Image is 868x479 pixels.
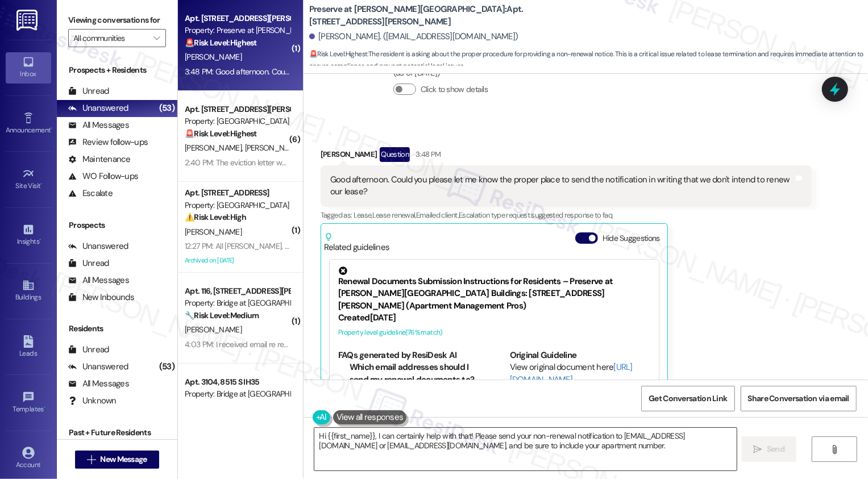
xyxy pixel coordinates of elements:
span: Lease , [354,210,372,220]
div: 3:48 PM: Good afternoon. Could you please let me know the proper place to send the notification i... [185,66,670,77]
a: Leads [6,332,51,363]
div: Maintenance [68,153,131,165]
div: Prospects [57,219,177,231]
div: All Messages [68,274,129,286]
label: Hide Suggestions [603,232,660,244]
div: 3:48 PM [413,148,441,160]
span: [PERSON_NAME] [185,52,242,62]
button: Share Conversation via email [741,386,857,411]
button: Send [742,436,797,462]
div: Property: Bridge at [GEOGRAPHIC_DATA] [185,297,290,309]
button: New Message [75,451,159,469]
input: All communities [73,29,148,47]
span: Escalation type request suggested response to faq [459,210,612,220]
div: Good afternoon. Could you please let me know the proper place to send the notification in writing... [330,174,794,198]
div: Property: [GEOGRAPHIC_DATA] [185,115,290,127]
div: [PERSON_NAME] [321,147,812,165]
i:  [87,455,95,464]
div: Apt. [STREET_ADDRESS][PERSON_NAME] [185,13,290,24]
div: 2:40 PM: The eviction letter was also signed by a leasing agent who said she was the assistant ma... [185,157,611,168]
label: Click to show details [421,84,488,95]
span: [PERSON_NAME] [185,227,242,237]
div: Apt. 116, [STREET_ADDRESS][PERSON_NAME] [185,285,290,297]
span: • [39,236,41,244]
div: Apt. [STREET_ADDRESS] [185,187,290,199]
strong: 🚨 Risk Level: Highest [185,128,257,139]
span: Emailed client , [416,210,459,220]
span: • [41,180,43,188]
div: Tagged as: [321,207,812,223]
img: ResiDesk Logo [16,10,40,31]
a: Templates • [6,388,51,418]
span: • [44,403,45,411]
span: [PERSON_NAME] [185,324,242,335]
i:  [754,445,762,454]
i:  [153,34,160,43]
span: Lease renewal , [372,210,416,220]
button: Get Conversation Link [641,386,734,411]
span: Share Conversation via email [748,393,849,405]
div: Past + Future Residents [57,427,177,439]
div: WO Follow-ups [68,170,138,182]
i:  [830,445,839,454]
div: Residents [57,323,177,335]
span: Get Conversation Link [649,393,727,405]
span: [PERSON_NAME] [244,143,301,153]
div: (53) [156,358,177,376]
span: Send [767,443,784,455]
div: Property: Preserve at [PERSON_NAME][GEOGRAPHIC_DATA] [185,24,290,36]
div: Property level guideline ( 76 % match) [338,327,650,339]
div: Question [380,147,410,161]
div: Related guidelines [324,232,390,253]
div: Unread [68,85,109,97]
strong: 🚨 Risk Level: Highest [309,49,368,59]
span: [PERSON_NAME] [185,143,245,153]
b: FAQs generated by ResiDesk AI [338,349,456,361]
div: Unread [68,344,109,356]
div: Review follow-ups [68,136,148,148]
strong: ⚠️ Risk Level: High [185,212,246,222]
textarea: Hi {{first_name}}, I can certainly help with that! Please send your non-renewal notification to [... [314,428,737,470]
div: Unread [68,257,109,269]
div: Renewal Documents Submission Instructions for Residents – Preserve at [PERSON_NAME][GEOGRAPHIC_DA... [338,266,650,312]
div: Property: Bridge at [GEOGRAPHIC_DATA] [185,388,290,400]
div: View original document here [510,361,650,386]
div: [PERSON_NAME]. ([EMAIL_ADDRESS][DOMAIN_NAME]) [309,31,518,43]
b: Preserve at [PERSON_NAME][GEOGRAPHIC_DATA]: Apt. [STREET_ADDRESS][PERSON_NAME] [309,3,537,28]
div: Created [DATE] [338,312,650,324]
div: Escalate [68,188,113,199]
a: Account [6,443,51,474]
b: Original Guideline [510,349,577,361]
div: Apt. 3104, 8515 S IH35 [185,376,290,388]
div: Unknown [68,395,117,407]
div: Property: [GEOGRAPHIC_DATA] [185,199,290,211]
a: Buildings [6,276,51,306]
div: Apt. [STREET_ADDRESS][PERSON_NAME] [185,103,290,115]
strong: 🔧 Risk Level: Medium [185,310,259,320]
div: (53) [156,99,177,117]
div: 12:27 PM: All [PERSON_NAME]. Windows still not fixed. [185,241,360,251]
a: Inbox [6,52,51,83]
a: Insights • [6,220,51,251]
li: Which email addresses should I send my renewal documents to? [350,361,479,386]
div: Unanswered [68,361,128,373]
span: : The resident is asking about the proper procedure for providing a non-renewal notice. This is a... [309,48,868,73]
a: Site Visit • [6,164,51,195]
div: New Inbounds [68,291,134,303]
div: Prospects + Residents [57,64,177,76]
div: Archived on [DATE] [184,253,291,268]
div: Unanswered [68,102,128,114]
div: All Messages [68,119,129,131]
div: All Messages [68,378,129,390]
a: [URL][DOMAIN_NAME]… [510,361,633,385]
div: Unanswered [68,240,128,252]
span: New Message [100,453,147,465]
label: Viewing conversations for [68,11,166,29]
span: • [51,124,52,132]
strong: 🚨 Risk Level: Highest [185,38,257,48]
